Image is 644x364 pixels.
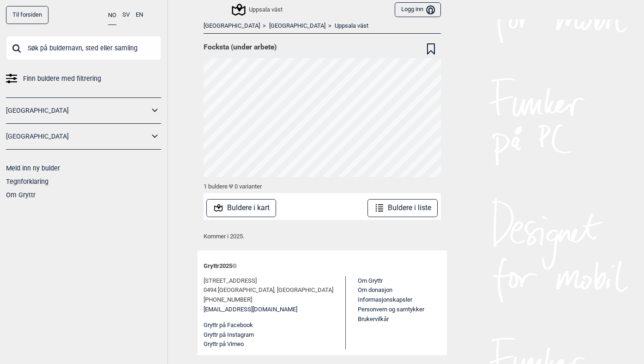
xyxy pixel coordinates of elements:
span: Finn buldere med filtrering [23,72,101,85]
button: Logg inn [395,2,440,18]
a: Om Gryttr [358,277,383,284]
a: Brukervilkår [358,315,389,322]
div: Gryttr 2025 © [204,256,441,276]
button: SV [122,6,130,24]
span: Focksta (under arbete) [204,42,277,52]
a: Uppsala väst [335,22,368,30]
a: [GEOGRAPHIC_DATA] [6,130,149,143]
span: 0494 [GEOGRAPHIC_DATA], [GEOGRAPHIC_DATA] [204,285,333,295]
a: [GEOGRAPHIC_DATA] [204,22,260,30]
span: [STREET_ADDRESS] [204,276,257,286]
a: Om donasjon [358,286,392,293]
a: Om Gryttr [6,191,36,199]
a: Informasjonskapsler [358,296,412,303]
button: Gryttr på Instagram [204,330,254,340]
p: Kommer i 2025. [204,232,441,241]
a: [EMAIL_ADDRESS][DOMAIN_NAME] [204,305,297,315]
input: Søk på buldernavn, sted eller samling [6,36,161,60]
button: EN [136,6,143,24]
div: 1 buldere Ψ 0 varianter [204,177,441,193]
a: [GEOGRAPHIC_DATA] [269,22,325,30]
button: Gryttr på Vimeo [204,340,244,349]
a: Tegnforklaring [6,178,48,185]
button: Gryttr på Facebook [204,321,253,330]
span: > [328,22,331,30]
button: Buldere i kart [206,199,276,217]
a: [GEOGRAPHIC_DATA] [6,104,149,117]
span: [PHONE_NUMBER] [204,295,252,305]
a: Til forsiden [6,6,48,24]
button: Buldere i liste [367,199,438,217]
span: > [263,22,266,30]
a: Finn buldere med filtrering [6,72,161,85]
div: Uppsala väst [233,4,283,15]
button: NO [108,6,116,25]
a: Meld inn ny bulder [6,164,60,172]
a: Personvern og samtykker [358,306,424,313]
